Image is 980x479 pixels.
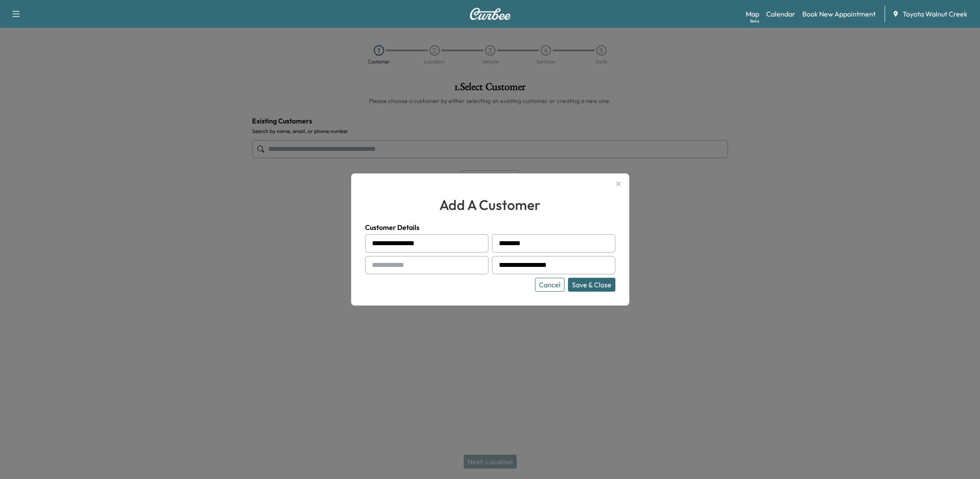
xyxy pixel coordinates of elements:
[365,222,615,233] h4: Customer Details
[750,18,759,24] div: Beta
[746,9,759,19] a: MapBeta
[802,9,876,19] a: Book New Appointment
[365,194,615,215] h2: add a customer
[469,8,511,20] img: Curbee Logo
[535,278,565,292] button: Cancel
[766,9,795,19] a: Calendar
[903,9,967,19] span: Toyota Walnut Creek
[568,278,615,292] button: Save & Close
